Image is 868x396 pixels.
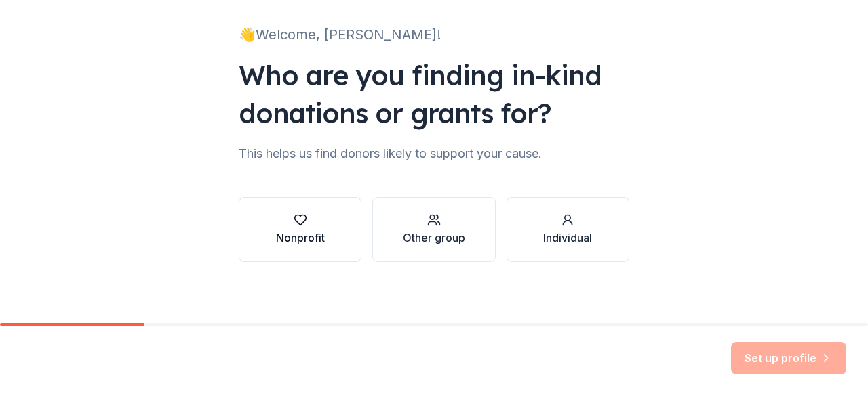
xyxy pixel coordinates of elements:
[239,56,629,132] div: Who are you finding in-kind donations or grants for?
[276,229,325,246] div: Nonprofit
[543,229,592,246] div: Individual
[507,197,629,262] button: Individual
[239,197,361,262] button: Nonprofit
[239,143,629,164] div: This helps us find donors likely to support your cause.
[403,229,465,246] div: Other group
[372,197,495,262] button: Other group
[239,24,629,45] div: 👋 Welcome, [PERSON_NAME]!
